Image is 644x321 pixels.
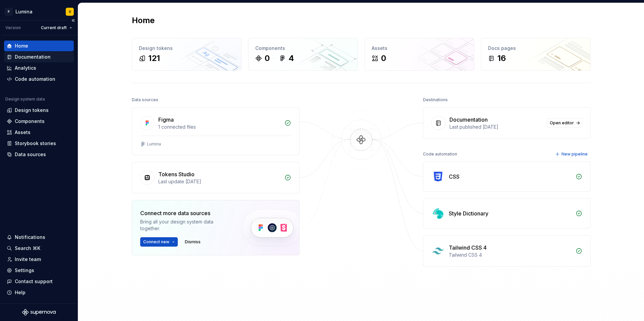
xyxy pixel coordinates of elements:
a: Settings [4,265,74,276]
a: Components [4,116,74,127]
div: V [69,9,71,14]
div: Invite team [15,256,41,263]
span: New pipeline [561,151,588,157]
div: Lumina [15,8,33,15]
div: 0 [265,53,270,64]
span: Open editor [550,120,574,126]
div: Last update [DATE] [158,178,280,185]
a: Analytics [4,63,74,73]
div: Version [5,25,21,30]
a: Assets0 [365,38,474,71]
a: Docs pages16 [481,38,591,71]
div: Help [15,289,25,296]
span: Connect new [143,239,169,245]
button: Dismiss [182,237,204,247]
svg: Supernova Logo [22,309,56,316]
div: Lumina [147,141,161,147]
div: Figma [158,116,174,124]
span: Current draft [41,25,67,30]
h2: Home [132,15,155,26]
a: Open editor [547,118,582,128]
div: Tailwind CSS 4 [449,252,572,258]
div: Tailwind CSS 4 [449,244,487,252]
a: Storybook stories [4,138,74,149]
button: Connect new [140,237,178,247]
a: Design tokens [4,105,74,116]
a: Design tokens121 [132,38,241,71]
div: Home [15,43,28,49]
div: Style Dictionary [449,209,488,217]
div: Tokens Studio [158,170,195,178]
div: 4 [288,53,294,64]
a: Code automation [4,74,74,84]
a: Home [4,41,74,51]
div: Data sources [132,95,158,105]
button: New pipeline [553,149,591,159]
div: 16 [497,53,506,64]
div: Last published [DATE] [449,124,543,130]
div: Data sources [15,151,46,158]
button: Contact support [4,276,74,287]
button: Help [4,287,74,298]
div: Code automation [423,149,457,159]
a: Components04 [248,38,358,71]
div: Design tokens [15,107,49,114]
div: CSS [449,173,460,181]
button: Notifications [4,232,74,243]
div: Bring all your design system data together. [140,218,231,232]
a: Data sources [4,149,74,160]
div: Destinations [423,95,448,105]
div: Assets [372,45,467,52]
span: Dismiss [185,239,201,245]
div: Notifications [15,234,45,241]
div: Docs pages [488,45,584,52]
div: Connect more data sources [140,209,231,217]
div: Storybook stories [15,140,56,147]
a: Assets [4,127,74,138]
div: 0 [381,53,386,64]
div: Assets [15,129,31,136]
button: Collapse sidebar [68,16,78,25]
div: Design tokens [139,45,234,52]
button: Current draft [38,23,75,33]
div: Analytics [15,65,36,71]
div: Contact support [15,278,53,285]
a: Tokens StudioLast update [DATE] [132,162,300,193]
div: Documentation [15,54,51,60]
a: Invite team [4,254,74,265]
div: Design system data [5,97,45,102]
div: Documentation [449,116,488,124]
a: Figma1 connected filesLumina [132,107,300,155]
button: Search ⌘K [4,243,74,254]
div: Search ⌘K [15,245,40,252]
div: P [5,8,13,16]
div: Components [15,118,45,125]
div: 121 [148,53,160,64]
button: PLuminaV [1,4,76,19]
a: Documentation [4,52,74,62]
div: Components [255,45,351,52]
div: Settings [15,267,34,274]
div: 1 connected files [158,124,280,130]
div: Code automation [15,76,55,82]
